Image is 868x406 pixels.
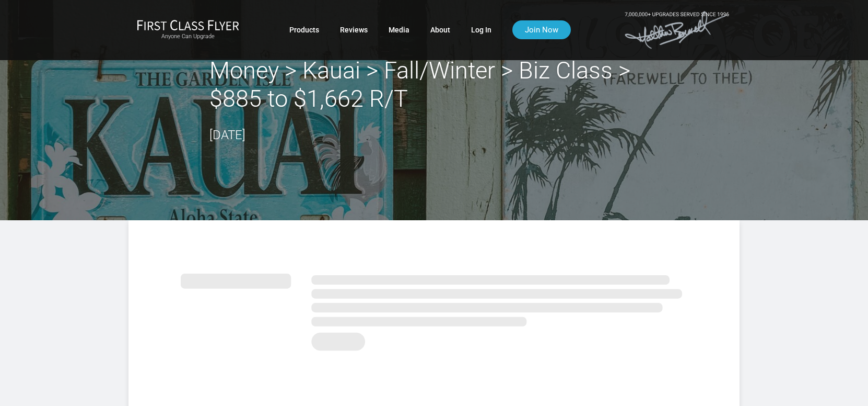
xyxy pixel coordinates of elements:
[137,19,239,40] a: First Class FlyerAnyone Can Upgrade
[209,57,659,113] h2: Money > Kauai > Fall/Winter > Biz Class > $885 to $1,662 R/T
[340,20,368,39] a: Reviews
[471,20,491,39] a: Log In
[289,20,319,39] a: Products
[137,33,239,40] small: Anyone Can Upgrade
[389,20,409,39] a: Media
[512,20,571,39] a: Join Now
[181,262,687,357] img: summary.svg
[137,19,239,30] img: First Class Flyer
[209,128,245,142] time: [DATE]
[430,20,450,39] a: About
